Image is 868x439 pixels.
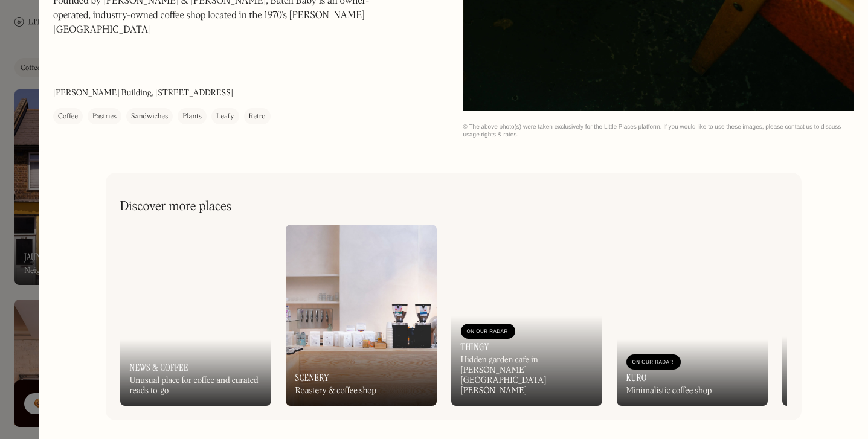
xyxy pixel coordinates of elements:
div: Coffee [58,111,78,123]
div: Minimalistic coffee shop [626,386,712,396]
div: Unusual place for coffee and curated reads to-go [130,376,262,396]
div: Hidden garden cafe in [PERSON_NAME][GEOGRAPHIC_DATA][PERSON_NAME] [461,355,593,396]
div: On Our Radar [467,325,509,338]
a: On Our RadarThingyHidden garden cafe in [PERSON_NAME][GEOGRAPHIC_DATA][PERSON_NAME] [451,225,602,406]
a: SceneryRoastery & coffee shop [286,225,437,406]
p: ‍ [53,64,379,79]
a: News & CoffeeUnusual place for coffee and curated reads to-go [120,225,271,406]
h2: Discover more places [120,199,232,214]
div: © The above photo(s) were taken exclusively for the Little Places platform. If you would like to ... [463,123,854,139]
a: On Our RadarKuroMinimalistic coffee shop [617,225,768,406]
h3: Thingy [461,341,489,353]
div: Leafy [216,111,234,123]
div: Plants [182,111,202,123]
h3: News & Coffee [130,362,188,373]
div: Sandwiches [131,111,168,123]
h3: Kuro [626,372,647,383]
h3: Scenery [295,372,329,383]
p: [PERSON_NAME] Building, [STREET_ADDRESS] [53,87,233,100]
p: ‍ [53,43,379,58]
div: Pastries [92,111,117,123]
div: Roastery & coffee shop [295,386,376,396]
div: Retro [249,111,266,123]
div: On Our Radar [632,356,675,368]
